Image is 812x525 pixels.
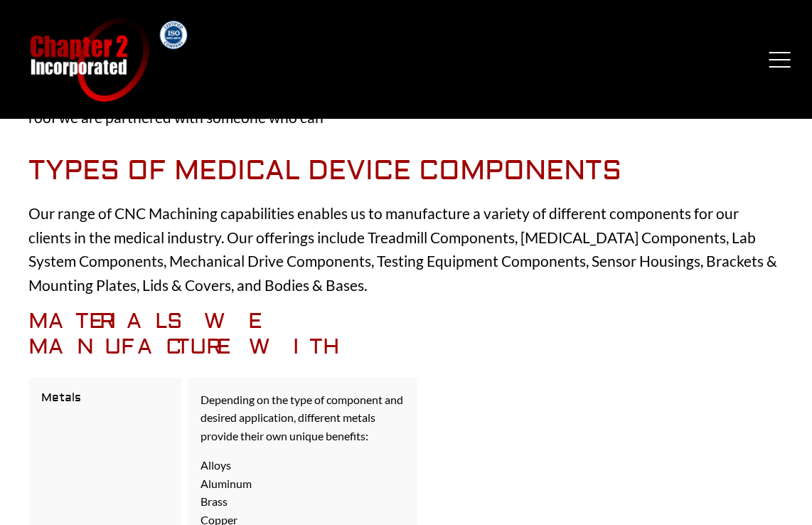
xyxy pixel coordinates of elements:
[201,391,405,445] p: Depending on the type of component and desired application, different metals provide their own un...
[28,17,149,102] a: Chapter 2 Incorporated
[28,155,784,188] h2: Types of Medical Device Components
[481,323,784,493] iframe: Medical Industry Manufacturing | CNC Machined Medical Parts | Chapter 2, Inc.
[28,309,417,360] h3: Materials We Manufacture With
[769,52,791,68] button: Menu
[28,201,784,297] p: Our range of CNC Machining capabilities enables us to manufacture a variety of different componen...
